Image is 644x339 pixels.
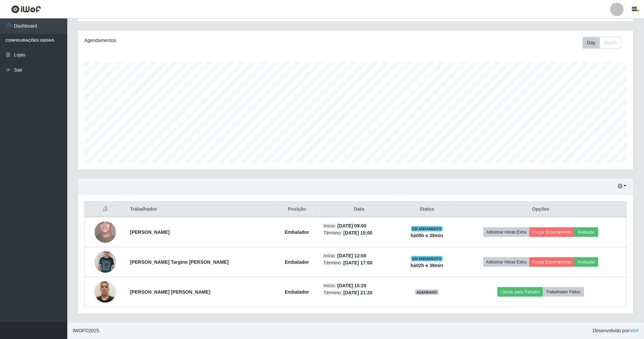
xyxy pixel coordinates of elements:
[126,202,275,217] th: Trabalhador
[337,283,366,288] time: [DATE] 15:20
[275,202,320,217] th: Posição
[583,37,627,49] div: Toolbar with button groups
[130,259,229,265] strong: [PERSON_NAME] Targino [PERSON_NAME]
[455,202,627,217] th: Opções
[583,37,621,49] div: First group
[320,202,399,217] th: Data
[324,289,395,296] li: Término:
[324,282,395,289] li: Início:
[73,328,85,333] span: IWOF
[530,257,575,267] button: Forçar Encerramento
[411,256,443,261] span: EM ANDAMENTO
[84,37,305,44] div: Agendamentos
[543,287,584,297] button: Trabalhador Faltou
[95,278,116,306] img: 1745348003536.jpeg
[583,37,600,49] button: Day
[324,252,395,259] li: Início:
[337,223,366,228] time: [DATE] 09:00
[324,259,395,266] li: Término:
[11,5,41,13] img: CoreUI Logo
[629,328,639,333] a: iWof
[399,202,455,217] th: Status
[484,257,530,267] button: Adicionar Horas Extra
[574,227,598,237] button: Avaliação
[530,227,575,237] button: Forçar Encerramento
[411,233,443,238] strong: há 05 h e 39 min
[411,226,443,231] span: EM ANDAMENTO
[285,229,309,235] strong: Embalador
[73,327,100,334] span: © 2025 .
[95,245,116,279] img: 1743632981359.jpeg
[324,229,395,237] li: Término:
[593,327,639,334] span: Desenvolvido por
[344,290,372,295] time: [DATE] 21:20
[600,37,621,49] button: Month
[285,289,309,295] strong: Embalador
[484,227,530,237] button: Adicionar Horas Extra
[130,229,170,235] strong: [PERSON_NAME]
[344,260,372,265] time: [DATE] 17:00
[337,253,366,258] time: [DATE] 12:00
[498,287,543,297] button: Liberar para Trabalho
[411,263,443,268] strong: há 02 h e 39 min
[415,290,439,295] span: AGENDADO
[574,257,598,267] button: Avaliação
[324,222,395,229] li: Início:
[130,289,211,295] strong: [PERSON_NAME] [PERSON_NAME]
[344,230,372,236] time: [DATE] 15:00
[285,259,309,265] strong: Embalador
[95,208,116,256] img: 1705933519386.jpeg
